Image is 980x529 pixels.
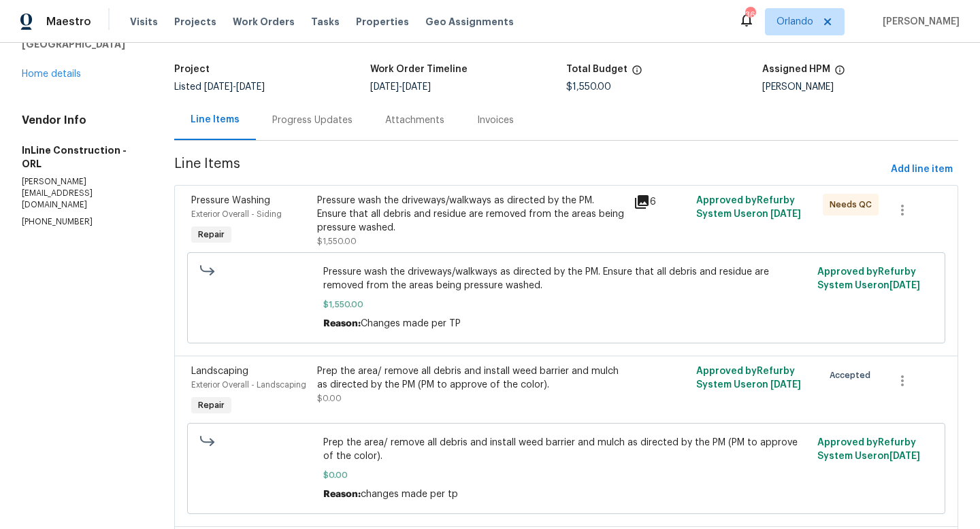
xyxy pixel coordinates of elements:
[566,82,611,92] span: $1,550.00
[191,366,248,376] span: Landscaping
[356,15,409,29] span: Properties
[634,194,689,210] div: 6
[696,196,801,219] span: Approved by Refurby System User on
[889,281,920,290] span: [DATE]
[830,198,877,211] span: Needs QC
[323,298,809,311] span: $1,550.00
[817,267,920,290] span: Approved by Refurby System User on
[745,8,755,22] div: 36
[891,161,953,178] span: Add line item
[193,398,230,412] span: Repair
[566,65,627,74] h5: Total Budget
[817,438,920,461] span: Approved by Refurby System User on
[830,369,876,382] span: Accepted
[193,228,230,241] span: Repair
[385,114,444,127] div: Attachments
[311,17,340,27] span: Tasks
[130,15,158,29] span: Visits
[22,69,81,79] a: Home details
[317,394,342,403] span: $0.00
[425,15,514,29] span: Geo Assignments
[22,176,142,211] p: [PERSON_NAME][EMAIL_ADDRESS][DOMAIN_NAME]
[877,15,960,29] span: [PERSON_NAME]
[174,15,216,29] span: Projects
[317,194,625,235] div: Pressure wash the driveways/walkways as directed by the PM. Ensure that all debris and residue ar...
[46,15,91,29] span: Maestro
[191,113,240,126] div: Line Items
[317,237,357,245] span: $1,550.00
[233,15,295,29] span: Work Orders
[236,82,265,92] span: [DATE]
[323,468,809,482] span: $0.00
[191,196,270,205] span: Pressure Washing
[22,216,142,228] p: [PHONE_NUMBER]
[361,319,461,328] span: Changes made per TP
[323,319,361,328] span: Reason:
[174,157,885,182] span: Line Items
[323,436,809,463] span: Prep the area/ remove all debris and install weed barrier and mulch as directed by the PM (PM to ...
[762,65,830,74] h5: Assigned HPM
[762,82,958,92] div: [PERSON_NAME]
[174,65,210,74] h5: Project
[323,265,809,292] span: Pressure wash the driveways/walkways as directed by the PM. Ensure that all debris and residue ar...
[770,209,801,219] span: [DATE]
[204,82,233,92] span: [DATE]
[885,157,958,182] button: Add line item
[370,82,431,92] span: -
[696,366,801,390] span: Approved by Refurby System User on
[370,82,399,92] span: [DATE]
[174,82,265,92] span: Listed
[889,451,920,461] span: [DATE]
[317,364,625,392] div: Prep the area/ remove all debris and install weed barrier and mulch as directed by the PM (PM to ...
[272,114,353,127] div: Progress Updates
[777,15,813,29] span: Orlando
[402,82,431,92] span: [DATE]
[22,143,142,171] h5: InLine Construction - ORL
[770,380,801,390] span: [DATE]
[191,210,282,218] span: Exterior Overall - Siding
[204,82,265,92] span: -
[323,490,361,499] span: Reason:
[632,65,642,82] span: The total cost of line items that have been proposed by Opendoor. This sum includes line items th...
[477,114,514,127] div: Invoices
[361,490,458,499] span: changes made per tp
[22,114,142,127] h4: Vendor Info
[370,65,468,74] h5: Work Order Timeline
[22,37,142,51] h5: [GEOGRAPHIC_DATA]
[834,65,845,82] span: The hpm assigned to this work order.
[191,381,306,389] span: Exterior Overall - Landscaping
